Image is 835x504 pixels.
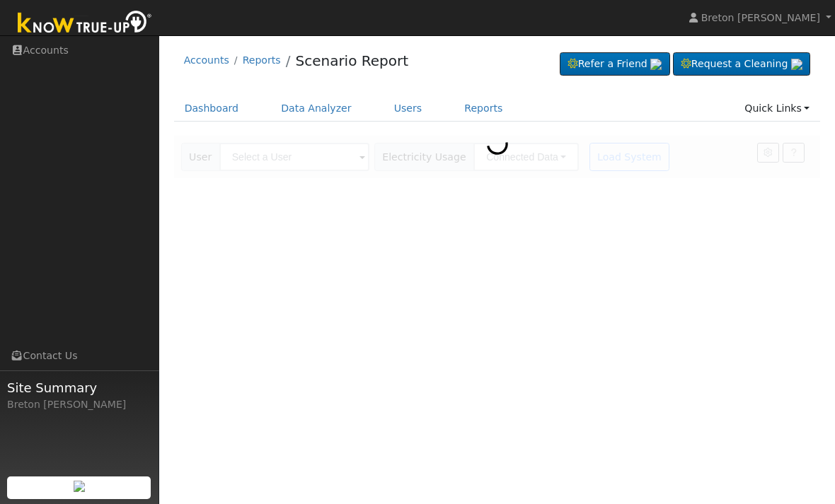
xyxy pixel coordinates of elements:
[701,12,820,23] span: Breton [PERSON_NAME]
[560,52,670,76] a: Refer a Friend
[270,95,362,122] a: Data Analyzer
[295,52,408,69] a: Scenario Report
[74,481,85,492] img: retrieve
[650,59,662,70] img: retrieve
[174,95,250,122] a: Dashboard
[243,54,281,66] a: Reports
[184,54,229,66] a: Accounts
[11,8,159,40] img: Know True-Up
[791,59,802,70] img: retrieve
[7,397,151,412] div: Breton [PERSON_NAME]
[673,52,810,76] a: Request a Cleaning
[384,95,433,122] a: Users
[454,95,513,122] a: Reports
[734,95,820,122] a: Quick Links
[7,378,151,397] span: Site Summary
